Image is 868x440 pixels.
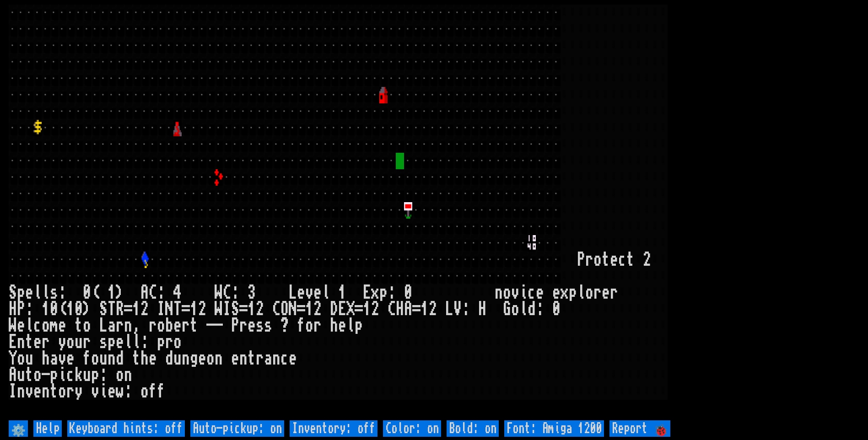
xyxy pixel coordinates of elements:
[42,284,50,301] div: l
[536,301,544,317] div: :
[231,350,239,367] div: e
[552,284,561,301] div: e
[75,317,83,334] div: t
[280,317,289,334] div: ?
[313,301,322,317] div: 2
[355,301,363,317] div: =
[429,301,437,317] div: 2
[132,334,140,350] div: l
[50,383,58,400] div: t
[264,317,272,334] div: s
[149,383,157,400] div: f
[239,350,248,367] div: n
[610,252,618,268] div: e
[58,334,66,350] div: y
[66,350,75,367] div: e
[528,284,536,301] div: c
[495,284,503,301] div: n
[297,301,305,317] div: =
[116,334,124,350] div: e
[50,317,58,334] div: m
[25,334,33,350] div: t
[75,383,83,400] div: y
[108,334,116,350] div: p
[9,334,17,350] div: E
[338,301,346,317] div: E
[83,350,91,367] div: f
[609,420,670,437] input: Report 🐞
[25,350,33,367] div: u
[561,284,569,301] div: x
[9,420,28,437] input: ⚙️
[58,367,66,383] div: i
[149,350,157,367] div: e
[25,284,33,301] div: e
[519,301,528,317] div: l
[17,301,25,317] div: P
[290,420,377,437] input: Inventory: off
[173,334,182,350] div: o
[528,301,536,317] div: d
[215,301,223,317] div: W
[313,284,322,301] div: e
[75,367,83,383] div: k
[330,301,338,317] div: D
[602,252,610,268] div: t
[421,301,429,317] div: 1
[157,334,165,350] div: p
[165,317,173,334] div: b
[503,284,511,301] div: o
[305,301,313,317] div: 1
[383,420,441,437] input: Color: on
[17,367,25,383] div: u
[248,317,256,334] div: e
[42,334,50,350] div: r
[58,284,66,301] div: :
[618,252,626,268] div: c
[248,284,256,301] div: 3
[116,301,124,317] div: R
[9,301,17,317] div: H
[453,301,462,317] div: V
[190,301,198,317] div: 1
[190,350,198,367] div: g
[83,334,91,350] div: r
[577,284,585,301] div: l
[25,317,33,334] div: l
[91,350,99,367] div: o
[626,252,635,268] div: t
[124,317,132,334] div: n
[50,367,58,383] div: p
[272,301,280,317] div: C
[330,317,338,334] div: h
[17,284,25,301] div: p
[297,284,305,301] div: e
[91,383,99,400] div: v
[206,317,215,334] div: -
[149,284,157,301] div: C
[99,383,108,400] div: i
[182,301,190,317] div: =
[182,317,190,334] div: r
[25,367,33,383] div: t
[58,317,66,334] div: e
[338,317,346,334] div: e
[173,350,182,367] div: u
[17,334,25,350] div: n
[25,383,33,400] div: v
[140,301,149,317] div: 2
[231,284,239,301] div: :
[173,317,182,334] div: e
[50,350,58,367] div: a
[99,367,108,383] div: :
[264,350,272,367] div: a
[99,350,108,367] div: u
[83,367,91,383] div: u
[66,334,75,350] div: o
[412,301,421,317] div: =
[25,301,33,317] div: :
[223,301,231,317] div: I
[388,301,396,317] div: C
[124,383,132,400] div: :
[140,350,149,367] div: h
